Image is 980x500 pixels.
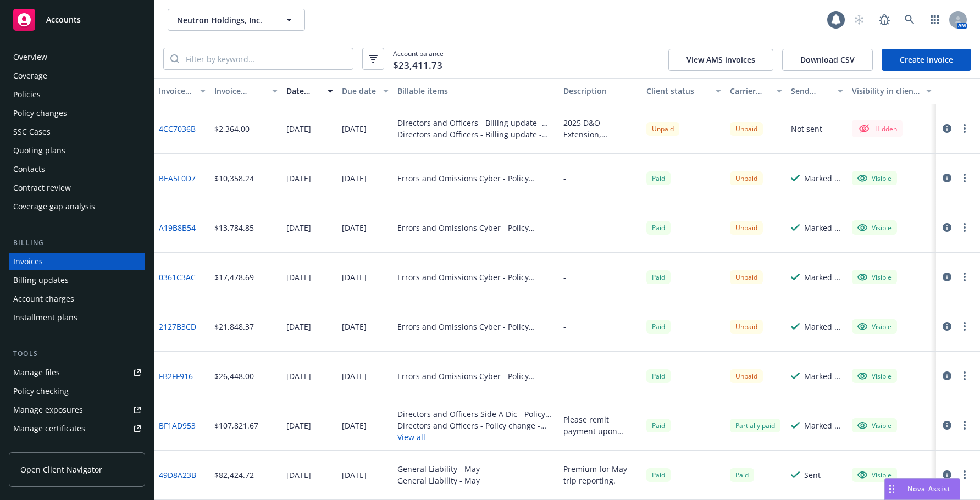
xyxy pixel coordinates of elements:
[563,414,638,437] div: Please remit payment upon receipt. Thank you.
[9,382,145,400] a: Policy checking
[563,321,566,332] div: -
[342,469,367,481] div: [DATE]
[159,420,196,431] a: BF1AD953
[286,321,311,332] div: [DATE]
[646,468,671,482] span: Paid
[804,222,843,234] div: Marked as sent
[13,104,67,122] div: Policy changes
[214,222,254,234] div: $13,784.85
[730,320,763,334] div: Unpaid
[177,14,272,26] span: Neutron Holdings, Inc.
[214,420,258,431] div: $107,821.67
[286,85,321,97] div: Date issued
[730,221,763,235] div: Unpaid
[210,78,282,104] button: Invoice amount
[857,321,892,331] div: Visible
[9,438,145,456] a: Manage claims
[563,173,566,184] div: -
[397,129,555,140] div: Directors and Officers - Billing update - B0507NC2400058
[804,370,843,382] div: Marked as sent
[214,469,254,481] div: $82,424.72
[9,401,145,419] a: Manage exposures
[804,173,843,184] div: Marked as sent
[563,463,638,486] div: Premium for May trip reporting.
[13,86,41,103] div: Policies
[646,270,671,284] div: Paid
[857,173,892,183] div: Visible
[884,478,960,500] button: Nova Assist
[804,420,843,431] div: Marked as sent
[397,431,555,443] button: View all
[286,173,311,184] div: [DATE]
[9,348,145,359] div: Tools
[342,420,367,431] div: [DATE]
[397,117,555,129] div: Directors and Officers - Billing update - B0507NC2400059
[857,470,892,480] div: Visible
[885,479,899,499] div: Drag to move
[857,223,892,232] div: Visible
[397,222,555,234] div: Errors and Omissions Cyber - Policy change - MTE9041031 04
[214,85,265,97] div: Invoice amount
[179,48,353,69] input: Filter by keyword...
[13,67,47,85] div: Coverage
[397,475,480,486] div: General Liability - May
[730,419,780,432] div: Partially paid
[9,290,145,308] a: Account charges
[13,309,77,326] div: Installment plans
[646,320,671,334] div: Paid
[791,85,831,97] div: Send result
[857,371,892,381] div: Visible
[13,438,69,456] div: Manage claims
[13,198,95,215] div: Coverage gap analysis
[899,9,921,31] a: Search
[9,67,145,85] a: Coverage
[9,48,145,66] a: Overview
[286,271,311,283] div: [DATE]
[159,321,196,332] a: 2127B3CD
[924,9,946,31] a: Switch app
[397,420,555,431] div: Directors and Officers - Policy change - G47424318 002
[168,9,305,31] button: Neutron Holdings, Inc.
[9,253,145,270] a: Invoices
[646,221,671,235] div: Paid
[882,49,971,71] a: Create Invoice
[393,58,442,73] span: $23,411.73
[646,419,671,432] div: Paid
[342,85,377,97] div: Due date
[787,78,848,104] button: Send result
[9,4,145,35] a: Accounts
[9,160,145,178] a: Contacts
[13,48,47,66] div: Overview
[214,173,254,184] div: $10,358.24
[9,420,145,437] a: Manage certificates
[13,420,85,437] div: Manage certificates
[159,370,193,382] a: FB2FF916
[907,484,951,493] span: Nova Assist
[397,271,555,283] div: Errors and Omissions Cyber - Policy change - [PHONE_NUMBER]
[791,123,822,135] div: Not sent
[13,160,45,178] div: Contacts
[286,123,311,135] div: [DATE]
[804,469,821,481] div: Sent
[857,420,892,430] div: Visible
[286,222,311,234] div: [DATE]
[13,290,74,308] div: Account charges
[286,370,311,382] div: [DATE]
[563,222,566,234] div: -
[286,469,311,481] div: [DATE]
[13,382,69,400] div: Policy checking
[848,9,870,31] a: Start snowing
[9,364,145,381] a: Manage files
[342,271,367,283] div: [DATE]
[857,272,892,282] div: Visible
[397,321,555,332] div: Errors and Omissions Cyber - Policy change - 130007900
[13,179,71,197] div: Contract review
[646,369,671,383] span: Paid
[159,123,196,135] a: 4CC7036B
[13,142,65,159] div: Quoting plans
[9,309,145,326] a: Installment plans
[397,408,555,420] div: Directors and Officers Side A Dic - Policy change - 47-EMC-330736-02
